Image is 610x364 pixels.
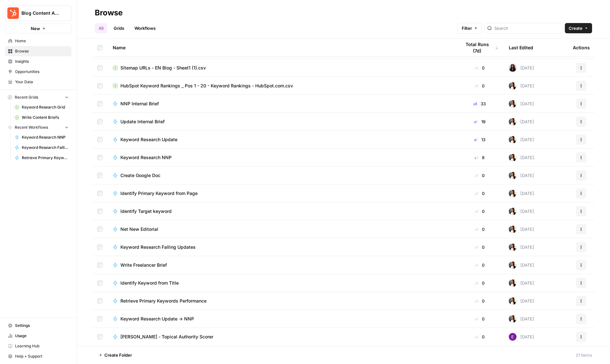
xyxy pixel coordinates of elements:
[113,65,451,71] a: Sitemap URLs - EN Blog - Sheet1 (1).csv
[509,172,534,179] div: [DATE]
[113,316,451,322] a: Keyword Research Update -> NNP
[509,243,534,251] div: [DATE]
[15,343,69,349] span: Learning Hub
[509,154,534,161] div: [DATE]
[113,118,451,125] a: Update Internal Brief
[12,132,71,142] a: Keyword Research NNP
[15,48,69,54] span: Browse
[12,112,71,123] a: Write Content Briefs
[120,65,206,71] span: Sitemap URLs - EN Blog - Sheet1 (1).csv
[461,316,499,322] div: 0
[565,23,592,33] button: Create
[461,172,499,179] div: 0
[509,190,534,197] div: [DATE]
[113,334,451,340] a: [PERSON_NAME] - Topical Authority Scorer
[5,77,71,87] a: Your Data
[15,333,69,339] span: Usage
[113,208,451,214] a: Identify Target keyword
[120,101,159,107] span: NNP Internal Brief
[509,172,516,179] img: xqjo96fmx1yk2e67jao8cdkou4un
[509,82,534,90] div: [DATE]
[509,297,516,305] img: xqjo96fmx1yk2e67jao8cdkou4un
[15,323,69,328] span: Settings
[15,353,69,359] span: Help + Support
[113,262,451,268] a: Write Freelancer Brief
[120,334,213,340] span: [PERSON_NAME] - Topical Authority Scorer
[22,115,69,120] span: Write Content Briefs
[5,320,71,331] a: Settings
[509,279,516,287] img: xqjo96fmx1yk2e67jao8cdkou4un
[113,226,451,232] a: Net New Editorial
[5,5,71,21] button: Workspace: Blog Content Action Plan
[461,298,499,304] div: 0
[509,333,534,341] div: [DATE]
[12,142,71,153] a: Keyword Research Falling Updates
[113,190,451,197] a: Identify Primary Keyword from Page
[461,262,499,268] div: 0
[509,243,516,251] img: xqjo96fmx1yk2e67jao8cdkou4un
[113,39,451,56] div: Name
[131,23,159,33] a: Workflows
[120,118,165,125] span: Update Internal Brief
[22,155,69,161] span: Retrieve Primary Keywords Performance
[462,25,472,31] span: Filter
[509,207,534,215] div: [DATE]
[22,145,69,150] span: Keyword Research Falling Updates
[21,10,60,16] span: Blog Content Action Plan
[120,208,172,214] span: Identify Target keyword
[120,316,194,322] span: Keyword Research Update -> NNP
[509,154,516,161] img: xqjo96fmx1yk2e67jao8cdkou4un
[15,79,69,85] span: Your Data
[461,65,499,71] div: 0
[461,101,499,107] div: 33
[509,39,533,56] div: Last Edited
[576,352,592,358] div: 21 Items
[31,25,40,32] span: New
[458,23,482,33] button: Filter
[7,7,19,19] img: Blog Content Action Plan Logo
[5,93,71,102] button: Recent Grids
[113,154,451,161] a: Keyword Research NNP
[509,333,516,341] img: tb834r7wcu795hwbtepf06oxpmnl
[494,25,559,31] input: Search
[5,331,71,341] a: Usage
[15,38,69,44] span: Home
[573,39,590,56] div: Actions
[509,225,534,233] div: [DATE]
[509,82,516,90] img: xqjo96fmx1yk2e67jao8cdkou4un
[509,136,516,143] img: xqjo96fmx1yk2e67jao8cdkou4un
[120,136,177,143] span: Keyword Research Update
[113,172,451,179] a: Create Google Doc
[113,101,451,107] a: NNP Internal Brief
[461,154,499,161] div: 8
[95,8,123,18] div: Browse
[509,261,516,269] img: xqjo96fmx1yk2e67jao8cdkou4un
[120,83,293,89] span: HubSpot Keyword Rankings _ Pos 1 - 20 - Keyword Rankings - HubSpot.com.csv
[5,56,71,67] a: Insights
[509,225,516,233] img: xqjo96fmx1yk2e67jao8cdkou4un
[509,279,534,287] div: [DATE]
[110,23,128,33] a: Grids
[15,69,69,75] span: Opportunities
[12,102,71,112] a: Keyword Research Grid
[509,315,516,323] img: xqjo96fmx1yk2e67jao8cdkou4un
[12,153,71,163] a: Retrieve Primary Keywords Performance
[509,297,534,305] div: [DATE]
[120,154,172,161] span: Keyword Research NNP
[5,341,71,351] a: Learning Hub
[461,83,499,89] div: 0
[15,59,69,64] span: Insights
[120,298,207,304] span: Retrieve Primary Keywords Performance
[509,100,516,108] img: xqjo96fmx1yk2e67jao8cdkou4un
[120,226,158,232] span: Net New Editorial
[113,298,451,304] a: Retrieve Primary Keywords Performance
[5,24,71,33] button: New
[22,134,69,140] span: Keyword Research NNP
[5,123,71,132] button: Recent Workflows
[509,64,516,72] img: rox323kbkgutb4wcij4krxobkpon
[120,262,167,268] span: Write Freelancer Brief
[95,350,136,360] button: Create Folder
[461,190,499,197] div: 0
[509,207,516,215] img: xqjo96fmx1yk2e67jao8cdkou4un
[509,190,516,197] img: xqjo96fmx1yk2e67jao8cdkou4un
